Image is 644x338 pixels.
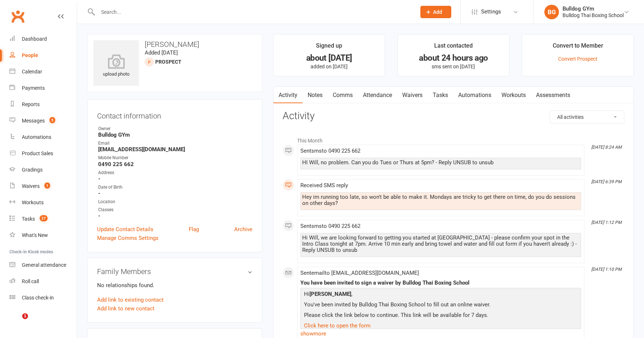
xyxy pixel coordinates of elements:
[22,295,54,301] div: Class check-in
[93,40,256,48] h3: [PERSON_NAME]
[9,162,77,178] a: Gradings
[591,220,621,225] i: [DATE] 1:12 PM
[302,311,579,321] p: Please click the link below to continue. This link will be available for 7 days.
[283,133,624,145] li: This Month
[98,176,252,182] strong: -
[44,182,50,189] span: 1
[309,291,351,297] strong: [PERSON_NAME]
[283,110,624,122] h3: Activity
[302,300,579,311] p: You've been invited by Bulldog Thai Boxing School to fill out an online waiver.
[7,313,25,331] iframe: Intercom live chat
[481,4,501,20] span: Settings
[9,31,77,47] a: Dashboard
[22,150,53,156] div: Product Sales
[358,87,397,104] a: Attendance
[9,227,77,244] a: What's New
[496,87,531,104] a: Workouts
[98,184,252,191] div: Date of Birth
[22,183,40,189] div: Waivers
[558,56,597,62] a: Convert Prospect
[22,36,47,42] div: Dashboard
[22,200,44,205] div: Workouts
[544,5,559,19] div: BG
[433,9,442,15] span: Add
[98,132,252,138] strong: Bulldog GYm
[234,225,252,234] a: Archive
[155,59,181,65] snap: prospect
[9,194,77,211] a: Workouts
[98,213,252,219] strong: -
[553,41,603,54] div: Convert to Member
[97,281,252,290] p: No relationships found.
[96,7,411,17] input: Search...
[302,235,579,253] div: Hi Will, we are looking forward to getting you started at [GEOGRAPHIC_DATA] - please confirm your...
[591,145,621,150] i: [DATE] 8:24 AM
[98,169,252,176] div: Address
[9,273,77,290] a: Roll call
[97,234,159,242] a: Manage Comms Settings
[563,12,624,19] div: Bulldog Thai Boxing School
[9,96,77,113] a: Reports
[9,7,27,25] a: Clubworx
[302,194,579,206] div: Hey im running too late, so won't be able to make it. Mondays are tricky to get there on time, do...
[98,161,252,168] strong: 0490 225 662
[97,225,153,234] a: Update Contact Details
[9,290,77,306] a: Class kiosk mode
[98,125,252,132] div: Owner
[303,87,328,104] a: Notes
[273,87,303,104] a: Activity
[9,47,77,64] a: People
[98,206,252,213] div: Classes
[428,87,453,104] a: Tasks
[404,64,503,69] p: sms sent on [DATE]
[22,232,48,238] div: What's New
[404,54,503,62] div: about 24 hours ago
[49,117,55,123] span: 5
[9,145,77,162] a: Product Sales
[434,41,473,54] div: Last contacted
[9,64,77,80] a: Calendar
[300,223,360,229] span: Sent sms to 0490 225 662
[300,182,581,189] div: Received SMS reply
[22,69,42,75] div: Calendar
[145,49,178,56] time: Added [DATE]
[300,148,360,154] span: Sent sms to 0490 225 662
[22,101,40,107] div: Reports
[98,154,252,161] div: Mobile Number
[300,270,419,276] span: Sent email to [EMAIL_ADDRESS][DOMAIN_NAME]
[9,113,77,129] a: Messages 5
[22,134,51,140] div: Automations
[280,54,378,62] div: about [DATE]
[531,87,575,104] a: Assessments
[316,41,342,54] div: Signed up
[304,322,371,329] a: Click here to open the form
[97,304,155,313] a: Add link to new contact
[22,167,43,173] div: Gradings
[300,280,581,286] div: You have been invited to sign a waiver by Bulldog Thai Boxing School
[22,278,39,284] div: Roll call
[97,295,164,304] a: Add link to existing contact
[9,80,77,96] a: Payments
[22,313,28,319] span: 1
[280,64,378,69] p: added on [DATE]
[563,5,624,12] div: Bulldog GYm
[591,267,621,272] i: [DATE] 1:10 PM
[22,262,66,268] div: General attendance
[9,257,77,273] a: General attendance kiosk mode
[591,179,621,184] i: [DATE] 6:39 PM
[302,290,579,300] p: Hi ,
[98,198,252,205] div: Location
[189,225,199,234] a: Flag
[420,6,451,18] button: Add
[328,87,358,104] a: Comms
[22,52,38,58] div: People
[397,87,428,104] a: Waivers
[22,85,45,91] div: Payments
[9,178,77,194] a: Waivers 1
[22,216,35,222] div: Tasks
[93,54,139,78] div: upload photo
[9,211,77,227] a: Tasks 27
[40,215,48,221] span: 27
[453,87,496,104] a: Automations
[97,267,252,275] h3: Family Members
